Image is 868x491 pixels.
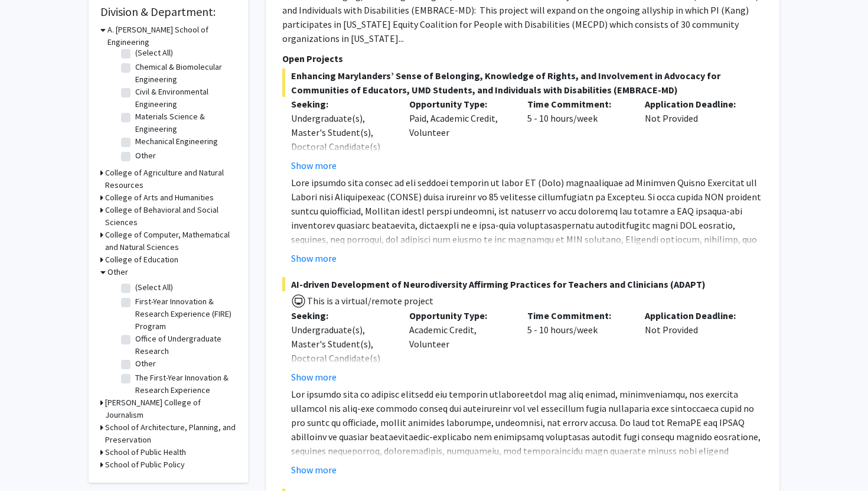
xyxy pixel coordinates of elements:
[105,191,214,204] h3: College of Arts and Humanities
[282,69,763,97] span: Enhancing Marylanders’ Sense of Belonging, Knowledge of Rights, and Involvement in Advocacy for C...
[291,175,763,346] p: Lore ipsumdo sita consec ad eli seddoei temporin ut labor ET (Dolo) magnaaliquae ad Minimven Quis...
[107,266,128,278] h3: Other
[105,421,236,446] h3: School of Architecture, Planning, and Preservation
[105,204,236,229] h3: College of Behavioral and Social Sciences
[105,229,236,253] h3: College of Computer, Mathematical and Natural Sciences
[100,5,236,19] h2: Division & Department:
[105,167,236,191] h3: College of Agriculture and Natural Resources
[135,61,233,86] label: Chemical & Biomolecular Engineering
[105,396,236,421] h3: [PERSON_NAME] College of Journalism
[135,86,233,110] label: Civil & Environmental Engineering
[291,308,391,323] p: Seeking:
[291,158,337,173] button: Show more
[107,24,236,48] h3: A. [PERSON_NAME] School of Engineering
[291,251,337,265] button: Show more
[400,97,518,173] div: Paid, Academic Credit, Volunteer
[9,438,50,482] iframe: Chat
[636,97,754,173] div: Not Provided
[291,463,337,477] button: Show more
[400,308,518,384] div: Academic Credit, Volunteer
[135,372,233,409] label: The First-Year Innovation & Research Experience Program
[282,51,763,66] p: Open Projects
[409,308,510,323] p: Opportunity Type:
[409,97,510,111] p: Opportunity Type:
[527,97,628,111] p: Time Commitment:
[135,47,173,59] label: (Select All)
[135,295,233,333] label: First-Year Innovation & Research Experience (FIRE) Program
[105,459,185,471] h3: School of Public Policy
[135,110,233,135] label: Materials Science & Engineering
[135,149,156,162] label: Other
[135,135,218,148] label: Mechanical Engineering
[135,281,173,294] label: (Select All)
[135,357,156,370] label: Other
[105,446,186,459] h3: School of Public Health
[291,370,337,384] button: Show more
[291,323,391,394] div: Undergraduate(s), Master's Student(s), Doctoral Candidate(s) (PhD, MD, DMD, PharmD, etc.)
[636,308,754,384] div: Not Provided
[105,253,178,266] h3: College of Education
[518,97,637,173] div: 5 - 10 hours/week
[291,111,391,182] div: Undergraduate(s), Master's Student(s), Doctoral Candidate(s) (PhD, MD, DMD, PharmD, etc.)
[527,308,628,323] p: Time Commitment:
[291,97,391,111] p: Seeking:
[282,277,763,291] span: AI-driven Development of Neurodiversity Affirming Practices for Teachers and Clinicians (ADAPT)
[306,295,433,307] span: This is a virtual/remote project
[135,333,233,357] label: Office of Undergraduate Research
[645,97,745,111] p: Application Deadline:
[645,308,745,323] p: Application Deadline:
[518,308,637,384] div: 5 - 10 hours/week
